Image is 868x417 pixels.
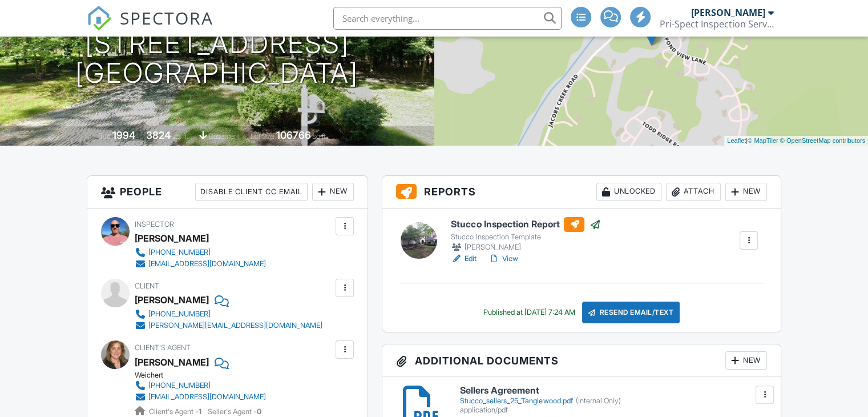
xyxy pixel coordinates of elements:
input: Search everything... [333,7,562,30]
div: Weichert [135,371,275,380]
span: Built [98,132,111,141]
span: sq.ft. [313,132,327,141]
span: Client's Agent [135,343,191,352]
span: Inspector [135,220,174,228]
div: Pri-Spect Inspection Services [660,18,774,30]
div: Disable Client CC Email [195,183,308,201]
a: [PHONE_NUMBER] [135,247,266,258]
div: [EMAIL_ADDRESS][DOMAIN_NAME] [148,259,266,268]
span: SPECTORA [120,6,213,30]
a: [PHONE_NUMBER] [135,380,266,391]
a: [EMAIL_ADDRESS][DOMAIN_NAME] [135,391,266,403]
span: Seller's Agent - [208,407,261,416]
div: New [725,183,767,201]
div: | [724,136,868,146]
div: Unlocked [596,183,661,201]
a: [EMAIL_ADDRESS][DOMAIN_NAME] [135,258,266,270]
a: SPECTORA [87,15,213,39]
div: Stucco_sellers_25_Tanglewood.pdf [460,396,766,406]
div: Attach [666,183,721,201]
span: (Internal Only) [575,396,620,405]
a: [PERSON_NAME] [135,354,209,371]
a: © OpenStreetMap contributors [780,137,865,144]
h3: Additional Documents [382,344,781,377]
div: 1994 [112,129,135,141]
a: View [488,253,518,264]
h3: People [87,176,368,209]
div: 106766 [276,129,311,141]
h3: Reports [382,176,781,209]
div: [PHONE_NUMBER] [148,310,211,319]
a: [PHONE_NUMBER] [135,308,322,320]
div: [PERSON_NAME] [451,242,600,253]
a: Stucco Inspection Report Stucco Inspection Template [PERSON_NAME] [451,217,600,254]
div: [PERSON_NAME] [691,7,765,18]
div: Published at [DATE] 7:24 AM [483,308,575,317]
div: New [312,183,354,201]
h6: Stucco Inspection Report [451,217,600,232]
strong: 0 [257,407,261,416]
img: The Best Home Inspection Software - Spectora [87,6,112,31]
strong: 1 [199,407,201,416]
div: Stucco Inspection Template [451,232,600,242]
span: basement [209,132,240,141]
div: [PERSON_NAME] [135,230,209,247]
div: [EMAIL_ADDRESS][DOMAIN_NAME] [148,392,266,402]
span: Client [135,282,159,290]
div: [PHONE_NUMBER] [148,381,211,390]
span: Lot Size [251,132,274,141]
div: Resend Email/Text [582,302,680,323]
div: [PHONE_NUMBER] [148,248,211,257]
a: Leaflet [727,137,746,144]
h1: [STREET_ADDRESS] [GEOGRAPHIC_DATA] [75,29,358,89]
div: New [725,351,767,370]
a: © MapTiler [748,137,778,144]
h6: Sellers Agreement [460,386,766,396]
div: [PERSON_NAME][EMAIL_ADDRESS][DOMAIN_NAME] [148,321,322,330]
span: sq. ft. [172,132,188,141]
a: Sellers Agreement Stucco_sellers_25_Tanglewood.pdf(Internal Only) application/pdf [460,386,766,415]
span: Client's Agent - [149,407,203,416]
div: application/pdf [460,406,766,415]
a: Edit [451,253,477,264]
a: [PERSON_NAME][EMAIL_ADDRESS][DOMAIN_NAME] [135,320,322,331]
div: 3824 [146,129,171,141]
div: [PERSON_NAME] [135,291,209,308]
